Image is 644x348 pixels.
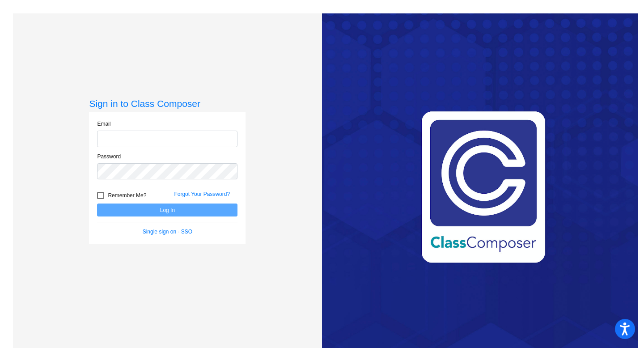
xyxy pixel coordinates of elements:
span: Remember Me? [108,190,146,201]
a: Single sign on - SSO [143,229,192,235]
label: Email [97,120,110,128]
button: Log In [97,204,237,216]
a: Forgot Your Password? [174,191,230,197]
h3: Sign in to Class Composer [89,98,246,109]
label: Password [97,153,121,161]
